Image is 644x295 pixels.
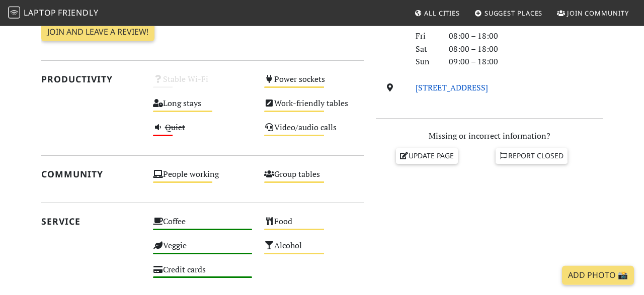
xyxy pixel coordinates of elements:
[553,4,633,22] a: Join Community
[470,4,547,22] a: Suggest Places
[410,55,443,68] div: Sun
[258,96,370,120] div: Work-friendly tables
[147,214,259,238] div: Coffee
[443,55,609,68] div: 09:00 – 18:00
[41,23,154,42] a: Join and leave a review!
[24,7,56,18] span: Laptop
[410,43,443,56] div: Sat
[258,167,370,191] div: Group tables
[147,96,259,120] div: Long stays
[443,43,609,56] div: 08:00 – 18:00
[147,238,259,262] div: Veggie
[443,30,609,43] div: 08:00 – 18:00
[567,9,629,18] span: Join Community
[485,9,543,18] span: Suggest Places
[8,5,99,22] a: LaptopFriendly LaptopFriendly
[41,169,141,179] h2: Community
[147,167,259,191] div: People working
[41,216,141,227] h2: Service
[258,214,370,238] div: Food
[258,72,370,96] div: Power sockets
[416,82,488,93] a: [STREET_ADDRESS]
[165,122,185,133] s: Quiet
[424,9,460,18] span: All Cities
[410,30,443,43] div: Fri
[58,7,98,18] span: Friendly
[410,4,464,22] a: All Cities
[258,238,370,262] div: Alcohol
[147,262,259,286] div: Credit cards
[147,72,259,96] div: Stable Wi-Fi
[8,7,20,19] img: LaptopFriendly
[258,120,370,144] div: Video/audio calls
[376,130,603,143] p: Missing or incorrect information?
[496,148,568,163] a: Report closed
[396,148,458,163] a: Update page
[41,74,141,84] h2: Productivity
